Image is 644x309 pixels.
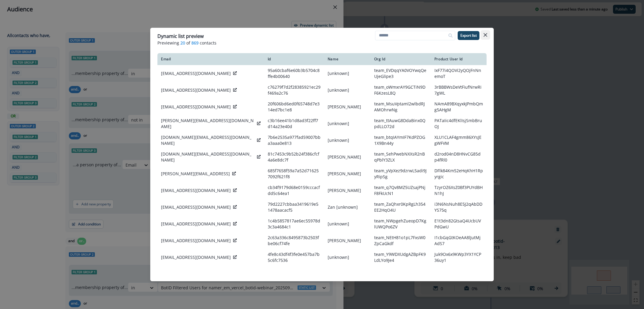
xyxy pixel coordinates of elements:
[328,57,367,62] div: Name
[180,40,185,46] span: 20
[191,40,199,46] span: 869
[371,99,431,115] td: team_MsuVptaml2wlbdRJAMOhrwNg
[431,132,487,149] td: XLU1CLAF4gmm86XYsJEgWFVM
[431,99,487,115] td: NAmA89BXqyxkJPmbQmg5AHgM
[161,57,261,62] div: Email
[458,31,479,40] button: Export list
[431,266,487,282] td: BNDtIsGuPTrovlBFnAnlNWeb
[324,165,371,182] td: [PERSON_NAME]
[324,149,371,165] td: [PERSON_NAME]
[431,216,487,232] td: E1t3dn82GtsaQ4UcbUVPdGwU
[371,115,431,132] td: team_ttAuwG8DdaBinx0QpdLLO72d
[431,149,487,165] td: d2rod04nD8HNvCG85dp4fRl0
[431,199,487,216] td: i3N6NsNuh8E5J2qAbDDYS75q
[324,99,371,115] td: [PERSON_NAME]
[324,132,371,149] td: [unknown]
[161,221,231,227] p: [EMAIL_ADDRESS][DOMAIN_NAME]
[431,115,487,132] td: PATaIic4dfEKlIsjSmbBruOJ
[431,182,487,199] td: TzyrOZ6XsZ0Bf3PUYdBHN1hJ
[268,57,321,62] div: Id
[431,232,487,249] td: I1cbGqGtKOeAA8lJutMjAdS7
[264,199,324,216] td: 79d2227cbbaa3419619e51478aacacf5
[161,134,255,146] p: [DOMAIN_NAME][EMAIL_ADDRESS][DOMAIN_NAME]
[161,87,231,93] p: [EMAIL_ADDRESS][DOMAIN_NAME]
[264,165,324,182] td: 685f7658f59a7a52d716257092f621f8
[431,165,487,182] td: DFlk84Km52eHqKhH1Rpyrgic
[324,82,371,99] td: [unknown]
[324,182,371,199] td: [PERSON_NAME]
[371,232,431,249] td: team_NEtH81o1pL7FxsW0ZpCaGkdf
[374,57,427,62] div: Org Id
[481,30,490,40] button: Close
[371,132,431,149] td: team_btqIAYmIF7KdPZOG1X9Bn44y
[371,182,431,199] td: team_q7Qv8MZ5UZsajPNjF8FkUcN1
[264,249,324,266] td: 4fe8c43df4f3fe0e457ba7b5c6fc7536
[371,65,431,82] td: team_EVDqqYA0VOYwqQeUjeGlipe3
[264,266,324,282] td: 7d44b84967f5931c6744230519c59f06
[434,57,483,62] div: Product User Id
[264,99,324,115] td: 20f606bd6ed0f65748d7e314ed7bc1e8
[157,40,487,46] p: Previewing of contacts
[161,204,231,210] p: [EMAIL_ADDRESS][DOMAIN_NAME]
[161,238,231,244] p: [EMAIL_ADDRESS][DOMAIN_NAME]
[324,199,371,216] td: Zan [unknown]
[264,182,324,199] td: cb34f9179d68e0159cccacfdd5c64ea1
[371,216,431,232] td: team_NWpgehZueopD7KglUWQPo6ZV
[431,65,487,82] td: IxF77i4QOVi2yQOjFnNnemoT
[264,216,324,232] td: 1c4b5857817ae6ec55978d3c3a4684c1
[371,149,431,165] td: team_SehPwebNXXsR2nBqPblY3ZLX
[460,33,477,38] p: Export list
[371,249,431,266] td: team_Y9WDXUdgAZBpFK9LdLYo9Je4
[431,249,487,266] td: Juk9Ox6x9KWp3YX1YCP36uy1
[264,65,324,82] td: 95a60cbaf6e60b3b5704c8ffe4b00640
[161,151,255,163] p: [DOMAIN_NAME][EMAIL_ADDRESS][DOMAIN_NAME]
[371,82,431,99] td: team_oWmxrAY9GCTiN9DF6KzesL8Q
[157,33,204,40] p: Dynamic list preview
[264,232,324,249] td: 2c63a336c8495873b2503fbe06cf74fe
[161,104,231,110] p: [EMAIL_ADDRESS][DOMAIN_NAME]
[161,254,231,260] p: [EMAIL_ADDRESS][DOMAIN_NAME]
[431,82,487,99] td: 3rBBBWsDeVtFiufNrwRi7gWL
[324,65,371,82] td: [unknown]
[264,115,324,132] td: c3b16ee41b1d8ad3f22ff7d14a23e40d
[324,115,371,132] td: [unknown]
[324,266,371,282] td: [unknown]
[161,268,255,280] p: [EMAIL_ADDRESS][PERSON_NAME][DOMAIN_NAME]
[324,232,371,249] td: [PERSON_NAME]
[161,70,231,76] p: [EMAIL_ADDRESS][DOMAIN_NAME]
[264,149,324,165] td: 81c7453c9b52b24f386cfcf4a6e8dc7f
[324,216,371,232] td: [unknown]
[161,187,231,193] p: [EMAIL_ADDRESS][DOMAIN_NAME]
[264,82,324,99] td: c76279f7d2f28385921ec29f469a2c76
[161,118,255,130] p: [PERSON_NAME][EMAIL_ADDRESS][DOMAIN_NAME]
[371,199,431,216] td: team_ZaQhxr0KpRgLh354EE2HqO4U
[264,132,324,149] td: 7b6e2535a977fad59007bba3aaa0e813
[371,165,431,182] td: team_yVpXez9dzrwL5adi9JyRipSg
[324,249,371,266] td: [unknown]
[161,171,230,177] p: [PERSON_NAME][EMAIL_ADDRESS]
